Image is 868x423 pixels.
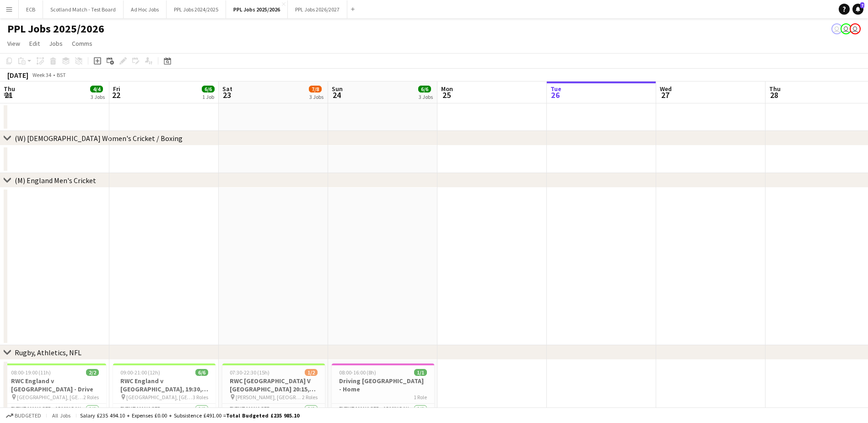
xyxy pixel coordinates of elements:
[236,394,302,401] span: [PERSON_NAME], [GEOGRAPHIC_DATA]
[860,2,864,8] span: 7
[124,0,167,18] button: Ad Hoc Jobs
[549,90,561,100] span: 26
[221,90,232,100] span: 23
[86,369,99,376] span: 2/2
[850,23,861,34] app-user-avatar: Jane Barron
[7,39,20,48] span: View
[332,85,343,93] span: Sun
[7,70,28,80] div: [DATE]
[418,86,431,92] span: 6/6
[126,394,193,401] span: [GEOGRAPHIC_DATA], [GEOGRAPHIC_DATA]
[91,93,105,100] div: 3 Jobs
[7,22,104,36] h1: PPL Jobs 2025/2026
[302,394,318,401] span: 2 Roles
[414,369,427,376] span: 1/1
[30,71,53,78] span: Week 34
[113,377,216,393] h3: RWC England v [GEOGRAPHIC_DATA], 19:30, [GEOGRAPHIC_DATA]
[441,85,453,93] span: Mon
[83,394,99,401] span: 2 Roles
[49,39,63,48] span: Jobs
[222,85,232,93] span: Sat
[226,412,299,419] span: Total Budgeted £235 985.10
[26,38,43,49] a: Edit
[309,93,323,100] div: 3 Jobs
[768,90,781,100] span: 28
[660,85,672,93] span: Wed
[72,39,92,48] span: Comms
[43,0,124,18] button: Scotland Match - Test Board
[550,85,561,93] span: Tue
[80,412,299,419] div: Salary £235 494.10 + Expenses £0.00 + Subsistence £491.00 =
[309,86,322,92] span: 7/8
[68,38,96,49] a: Comms
[193,394,208,401] span: 3 Roles
[15,134,183,143] div: (W) [DEMOGRAPHIC_DATA] Women's Cricket / Boxing
[15,176,96,185] div: (M) England Men's Cricket
[15,412,41,419] span: Budgeted
[4,38,24,49] a: View
[57,71,66,78] div: BST
[4,377,106,393] h3: RWC England v [GEOGRAPHIC_DATA] - Drive
[167,0,226,18] button: PPL Jobs 2024/2025
[202,93,214,100] div: 1 Job
[305,369,318,376] span: 1/2
[226,0,288,18] button: PPL Jobs 2025/2026
[414,394,427,401] span: 1 Role
[202,86,215,92] span: 6/6
[841,23,852,34] app-user-avatar: Jane Barron
[2,90,15,100] span: 21
[230,369,270,376] span: 07:30-22:30 (15h)
[339,369,376,376] span: 08:00-16:00 (8h)
[45,38,66,49] a: Jobs
[15,348,81,357] div: Rugby, Athletics, NFL
[332,377,434,393] h3: Driving [GEOGRAPHIC_DATA] - Home
[330,90,343,100] span: 24
[90,86,103,92] span: 4/4
[113,85,120,93] span: Fri
[440,90,453,100] span: 25
[50,412,72,419] span: All jobs
[17,394,83,401] span: [GEOGRAPHIC_DATA], [GEOGRAPHIC_DATA]
[222,377,325,393] h3: RWC [GEOGRAPHIC_DATA] V [GEOGRAPHIC_DATA] 20:15, [GEOGRAPHIC_DATA]
[11,369,51,376] span: 08:00-19:00 (11h)
[658,90,672,100] span: 27
[852,4,863,15] a: 7
[5,411,43,421] button: Budgeted
[769,85,781,93] span: Thu
[120,369,160,376] span: 09:00-21:00 (12h)
[112,90,120,100] span: 22
[29,39,40,48] span: Edit
[19,0,43,18] button: ECB
[419,93,433,100] div: 3 Jobs
[4,85,15,93] span: Thu
[288,0,347,18] button: PPL Jobs 2026/2027
[831,23,842,34] app-user-avatar: Jane Barron
[195,369,208,376] span: 6/6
